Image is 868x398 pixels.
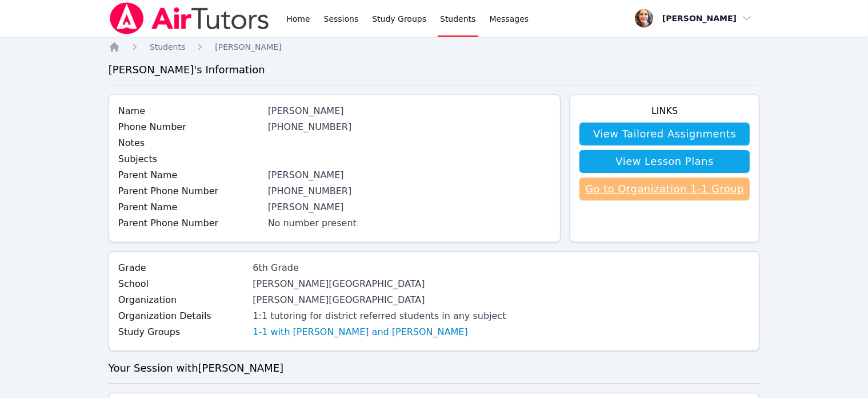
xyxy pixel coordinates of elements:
label: Study Groups [118,325,246,339]
div: [PERSON_NAME] [268,200,551,214]
label: Phone Number [118,120,261,134]
span: [PERSON_NAME] [215,42,281,52]
label: Parent Phone Number [118,184,261,198]
a: Go to Organization 1-1 Group [579,178,750,200]
nav: Breadcrumb [109,41,759,53]
label: Organization [118,293,246,307]
label: School [118,277,246,291]
div: 1:1 tutoring for district referred students in any subject [253,309,506,323]
label: Parent Name [118,200,261,214]
label: Notes [118,136,261,150]
a: 1-1 with [PERSON_NAME] and [PERSON_NAME] [253,325,467,339]
div: No number present [268,216,551,230]
div: [PERSON_NAME] [268,168,551,182]
label: Name [118,104,261,118]
a: [PHONE_NUMBER] [268,121,352,132]
a: View Tailored Assignments [579,123,750,145]
span: Students [150,42,185,52]
div: [PERSON_NAME] [268,104,551,118]
h3: Your Session with [PERSON_NAME] [109,360,759,376]
a: View Lesson Plans [579,150,750,173]
label: Subjects [118,152,261,166]
a: [PERSON_NAME] [215,41,281,53]
h3: [PERSON_NAME] 's Information [109,62,759,78]
h4: Links [579,104,750,118]
div: [PERSON_NAME][GEOGRAPHIC_DATA] [253,293,506,307]
span: Messages [490,13,529,25]
a: [PHONE_NUMBER] [268,186,352,196]
div: [PERSON_NAME][GEOGRAPHIC_DATA] [253,277,506,291]
label: Organization Details [118,309,246,323]
label: Grade [118,261,246,275]
a: Students [150,41,185,53]
img: Air Tutors [109,2,270,34]
label: Parent Phone Number [118,216,261,230]
div: 6th Grade [253,261,506,275]
label: Parent Name [118,168,261,182]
